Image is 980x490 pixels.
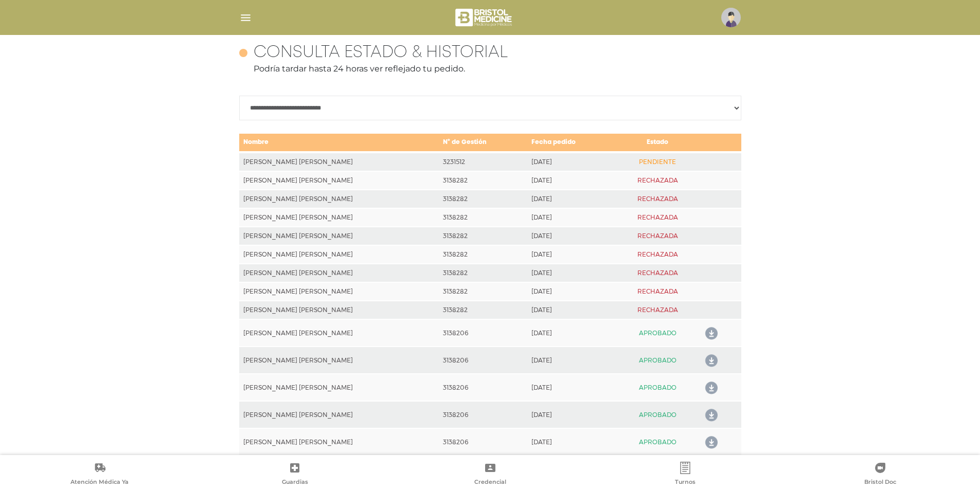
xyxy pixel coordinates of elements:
td: [PERSON_NAME] [PERSON_NAME] [239,264,439,282]
td: 3231512 [439,152,527,171]
img: Cober_menu-lines-white.svg [239,11,252,24]
td: [DATE] [527,374,616,401]
td: RECHAZADA [616,227,699,245]
td: 3138206 [439,401,527,428]
a: Credencial [393,462,587,488]
td: 3138282 [439,208,527,227]
td: 3138206 [439,374,527,401]
td: [DATE] [527,264,616,282]
td: [PERSON_NAME] [PERSON_NAME] [239,190,439,208]
a: Bristol Doc [783,462,978,488]
td: Nombre [239,133,439,152]
td: [DATE] [527,301,616,319]
td: APROBADO [616,401,699,428]
td: RECHAZADA [616,301,699,319]
a: Guardias [197,462,392,488]
td: Estado [616,133,699,152]
td: APROBADO [616,374,699,401]
p: Podría tardar hasta 24 horas ver reflejado tu pedido. [239,63,741,75]
img: profile-placeholder.svg [721,8,741,27]
td: [PERSON_NAME] [PERSON_NAME] [239,227,439,245]
span: Guardias [282,478,308,487]
td: PENDIENTE [616,152,699,171]
a: Atención Médica Ya [2,462,197,488]
td: RECHAZADA [616,190,699,208]
span: Bristol Doc [864,478,896,487]
span: Credencial [474,478,506,487]
a: Turnos [587,462,782,488]
td: 3138282 [439,190,527,208]
td: [PERSON_NAME] [PERSON_NAME] [239,171,439,190]
td: [DATE] [527,245,616,264]
td: [PERSON_NAME] [PERSON_NAME] [239,374,439,401]
td: [PERSON_NAME] [PERSON_NAME] [239,282,439,301]
img: bristol-medicine-blanco.png [454,5,515,30]
td: Fecha pedido [527,133,616,152]
td: 3138206 [439,428,527,456]
td: [DATE] [527,190,616,208]
td: 3138282 [439,301,527,319]
td: APROBADO [616,428,699,456]
td: [DATE] [527,347,616,374]
td: RECHAZADA [616,245,699,264]
td: APROBADO [616,319,699,347]
td: 3138206 [439,347,527,374]
td: 3138282 [439,227,527,245]
td: RECHAZADA [616,171,699,190]
td: [PERSON_NAME] [PERSON_NAME] [239,245,439,264]
td: APROBADO [616,347,699,374]
td: RECHAZADA [616,264,699,282]
td: 3138206 [439,319,527,347]
td: [PERSON_NAME] [PERSON_NAME] [239,347,439,374]
span: Turnos [675,478,696,487]
td: [DATE] [527,227,616,245]
td: [PERSON_NAME] [PERSON_NAME] [239,319,439,347]
td: [DATE] [527,428,616,456]
td: [DATE] [527,171,616,190]
td: 3138282 [439,171,527,190]
td: [PERSON_NAME] [PERSON_NAME] [239,401,439,428]
h4: Consulta estado & historial [254,43,508,63]
td: [PERSON_NAME] [PERSON_NAME] [239,301,439,319]
td: N° de Gestión [439,133,527,152]
td: [PERSON_NAME] [PERSON_NAME] [239,428,439,456]
td: [DATE] [527,319,616,347]
td: 3138282 [439,264,527,282]
td: [PERSON_NAME] [PERSON_NAME] [239,208,439,227]
td: RECHAZADA [616,208,699,227]
td: [PERSON_NAME] [PERSON_NAME] [239,152,439,171]
td: 3138282 [439,282,527,301]
td: 3138282 [439,245,527,264]
td: [DATE] [527,282,616,301]
td: [DATE] [527,401,616,428]
span: Atención Médica Ya [70,478,129,487]
td: [DATE] [527,152,616,171]
td: RECHAZADA [616,282,699,301]
td: [DATE] [527,208,616,227]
